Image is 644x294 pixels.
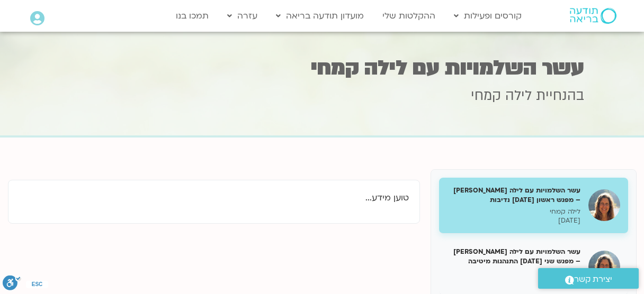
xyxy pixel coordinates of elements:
[449,6,527,26] a: קורסים ופעילות
[222,6,263,26] a: עזרה
[447,278,580,287] p: [DATE]
[171,6,214,26] a: תמכו בנו
[447,269,580,278] p: לילה קמחי
[588,251,620,282] img: עשר השלמויות עם לילה קמחי – מפגש שני 03/10/24 התנהגות מיטיבה
[447,216,580,225] p: [DATE]
[570,8,616,24] img: תודעה בריאה
[538,268,639,289] a: יצירת קשר
[588,189,620,221] img: עשר השלמויות עם לילה קמחי – מפגש ראשון 02/10/24 נדיבות
[271,6,369,26] a: מועדון תודעה בריאה
[447,207,580,216] p: לילה קמחי
[447,186,580,205] h5: עשר השלמויות עם לילה [PERSON_NAME] – מפגש ראשון [DATE] נדיבות
[447,247,580,266] h5: עשר השלמויות עם לילה [PERSON_NAME] – מפגש שני [DATE] התנהגות מיטיבה
[574,272,612,287] span: יצירת קשר
[536,86,584,105] span: בהנחיית
[60,58,584,78] h1: עשר השלמויות עם לילה קמחי
[19,191,409,205] p: טוען מידע...
[377,6,441,26] a: ההקלטות שלי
